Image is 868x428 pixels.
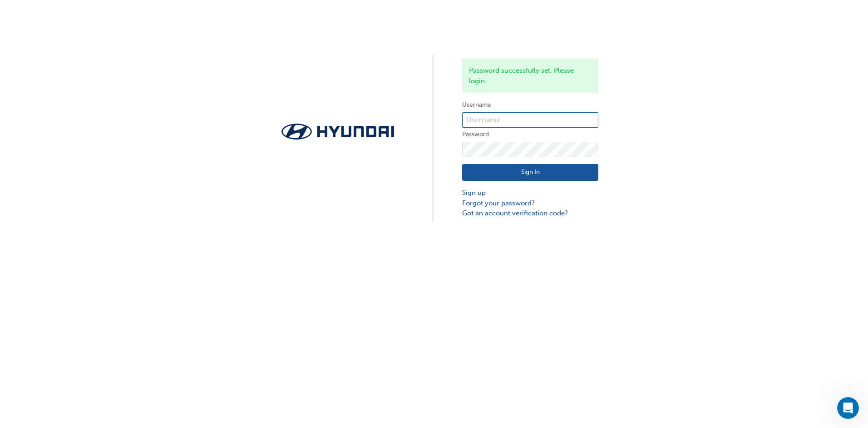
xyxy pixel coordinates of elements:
[462,208,598,219] a: Got an account verification code?
[462,164,598,181] button: Sign In
[462,59,598,93] div: Password successfully set. Please login.
[270,121,406,142] img: Trak
[462,198,598,209] a: Forgot your password?
[837,397,859,419] iframe: Intercom live chat
[462,112,598,128] input: Username
[462,188,598,198] a: Sign up
[462,129,598,140] label: Password
[462,100,598,110] label: Username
